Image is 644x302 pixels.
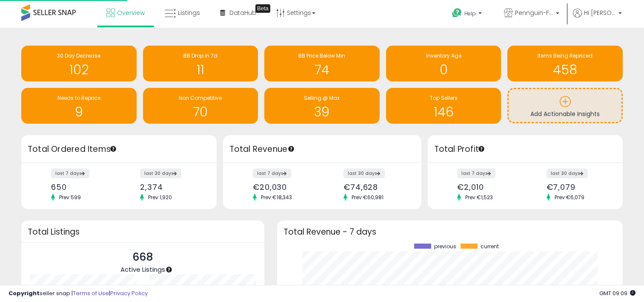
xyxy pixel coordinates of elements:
[179,94,222,102] span: Non Competitive
[512,63,618,77] h1: 458
[229,143,415,155] h3: Total Revenue
[390,105,497,119] h1: 146
[26,105,132,119] h1: 9
[426,52,461,59] span: Inventory Age
[343,183,406,192] div: €74,628
[140,168,181,178] label: last 30 days
[538,52,592,59] span: Items Being Repriced
[183,52,218,59] span: BB Drop in 7d
[269,63,375,77] h1: 74
[120,249,165,265] p: 668
[515,9,553,17] span: Pennguin-FR-MAIN
[26,63,132,77] h1: 102
[28,229,258,235] h3: Total Listings
[257,194,296,201] span: Prev: €18,343
[478,145,485,153] div: Tooltip anchor
[452,8,462,18] i: Get Help
[255,4,270,13] div: Tooltip anchor
[509,89,621,122] a: Add Actionable Insights
[457,183,518,192] div: €2,010
[147,105,254,119] h1: 70
[9,289,40,297] strong: Copyright
[547,183,608,192] div: €7,079
[347,194,388,201] span: Prev: €60,981
[386,46,501,81] a: Inventory Age 0
[28,143,210,155] h3: Total Ordered Items
[165,266,173,273] div: Tooltip anchor
[264,46,380,81] a: BB Price Below Min 74
[298,52,345,59] span: BB Price Below Min
[481,244,499,250] span: current
[530,110,600,118] span: Add Actionable Insights
[55,194,85,201] span: Prev: 599
[9,290,148,298] div: seller snap | |
[143,46,258,81] a: BB Drop in 7d 11
[573,9,622,28] a: Hi [PERSON_NAME]
[21,46,137,81] a: 30 Day Decrease 102
[57,94,100,102] span: Needs to Reprice
[57,52,100,59] span: 30 Day Decrease
[73,289,109,297] a: Terms of Use
[430,94,458,102] span: Top Sellers
[117,9,145,17] span: Overview
[507,46,623,81] a: Items Being Repriced 458
[390,63,497,77] h1: 0
[547,168,588,178] label: last 30 days
[144,194,176,201] span: Prev: 1,920
[143,88,258,124] a: Non Competitive 70
[434,244,456,250] span: previous
[51,183,112,192] div: 650
[110,289,148,297] a: Privacy Policy
[445,1,490,28] a: Help
[147,63,254,77] h1: 11
[178,9,200,17] span: Listings
[21,88,137,124] a: Needs to Reprice 9
[304,94,340,102] span: Selling @ Max
[51,168,89,178] label: last 7 days
[461,194,497,201] span: Prev: €1,523
[229,9,256,17] span: DataHub
[120,265,165,274] span: Active Listings
[253,168,291,178] label: last 7 days
[264,88,380,124] a: Selling @ Max 39
[269,105,375,119] h1: 39
[550,194,589,201] span: Prev: €6,079
[584,9,616,17] span: Hi [PERSON_NAME]
[464,10,476,17] span: Help
[140,183,201,192] div: 2,374
[253,183,316,192] div: €20,030
[599,289,635,297] span: 2025-09-18 09:09 GMT
[457,168,495,178] label: last 7 days
[434,143,617,155] h3: Total Profit
[109,145,117,153] div: Tooltip anchor
[386,88,501,124] a: Top Sellers 146
[283,229,616,235] h3: Total Revenue - 7 days
[287,145,295,153] div: Tooltip anchor
[343,168,385,178] label: last 30 days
